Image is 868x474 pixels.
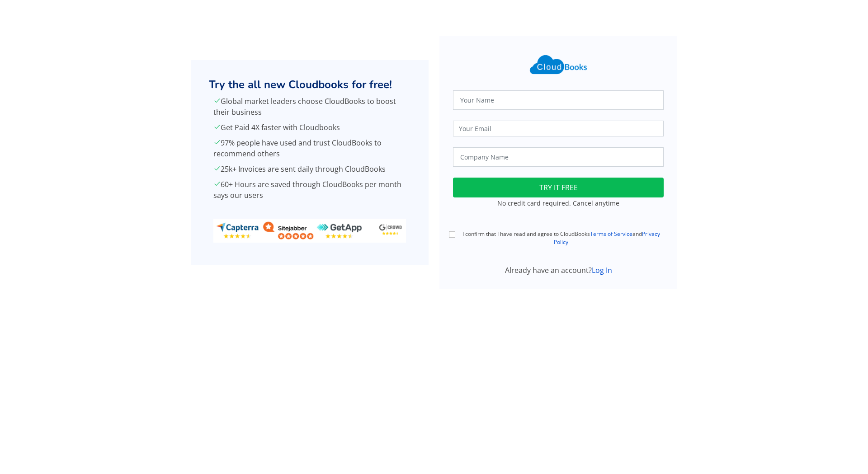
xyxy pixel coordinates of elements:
[213,179,406,201] p: 60+ Hours are saved through CloudBooks per month says our users
[453,178,664,197] button: TRY IT FREE
[213,96,406,117] p: Global market leaders choose CloudBooks to boost their business
[453,147,664,167] input: Company Name
[524,50,592,80] img: Cloudbooks Logo
[209,78,410,91] h2: Try the all new Cloudbooks for free!
[448,265,669,276] div: Already have an account?
[453,90,664,110] input: Your Name
[592,265,612,275] a: Log In
[213,219,406,243] img: ratings_banner.png
[453,121,664,136] input: Your Email
[554,230,660,246] a: Privacy Policy
[458,230,664,246] label: I confirm that I have read and agree to CloudBooks and
[497,199,619,207] small: No credit card required. Cancel anytime
[213,137,406,159] p: 97% people have used and trust CloudBooks to recommend others
[590,230,632,238] a: Terms of Service
[213,164,406,174] p: 25k+ Invoices are sent daily through CloudBooks
[213,122,406,133] p: Get Paid 4X faster with Cloudbooks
